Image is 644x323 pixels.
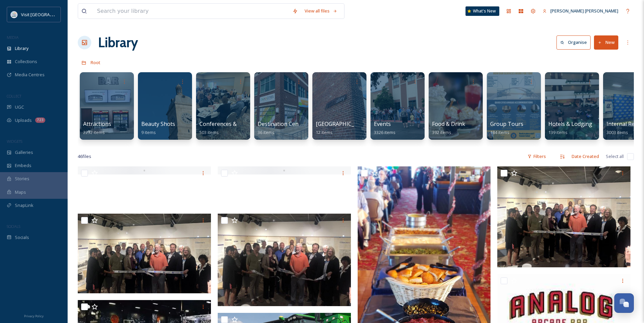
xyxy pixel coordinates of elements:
span: Attractions [83,120,111,128]
span: 12 items [316,129,333,135]
div: Date Created [568,150,602,163]
a: Group Tours184 items [490,121,523,135]
span: Media Centres [15,72,45,78]
span: UGC [15,104,24,110]
button: Organise [556,35,591,49]
span: COLLECT [7,93,21,99]
span: Maps [15,189,26,195]
button: New [594,35,618,49]
span: 503 items [199,129,219,135]
span: 36 items [258,129,275,135]
input: Search your library [94,4,289,19]
span: Library [15,45,28,52]
span: MEDIA [7,35,19,40]
a: Conferences & Tradeshows503 items [199,121,269,135]
span: Events [374,120,391,128]
span: 3326 items [374,129,396,135]
span: Embeds [15,162,31,169]
span: Destination Centers [258,120,309,128]
span: Beauty Shots [141,120,175,128]
div: Filters [524,150,549,163]
span: [PERSON_NAME] [PERSON_NAME] [550,8,618,14]
span: SOCIALS [7,224,20,229]
span: Select all [606,153,624,160]
span: WIDGETS [7,139,22,144]
span: [GEOGRAPHIC_DATA] [316,120,370,128]
a: [GEOGRAPHIC_DATA]12 items [316,121,370,135]
span: Visit [GEOGRAPHIC_DATA] [21,11,73,18]
img: IMG_9981.jpeg [78,214,211,293]
a: Events3326 items [374,121,396,135]
span: Group Tours [490,120,523,128]
span: Collections [15,58,37,65]
span: Uploads [15,117,32,124]
a: [PERSON_NAME] [PERSON_NAME] [539,4,622,18]
span: 2232 items [83,129,105,135]
span: Food & Drink [432,120,465,128]
span: 392 items [432,129,451,135]
a: Library [98,32,138,53]
span: 46 file s [78,153,91,160]
span: Root [91,59,100,65]
span: Stories [15,176,29,182]
span: SnapLink [15,202,33,209]
a: What's New [466,6,499,16]
a: Organise [556,35,594,49]
span: Conferences & Tradeshows [199,120,269,128]
span: Privacy Policy [24,314,44,318]
span: 184 items [490,129,509,135]
span: 9 items [141,129,156,135]
a: Beauty Shots9 items [141,121,175,135]
a: Destination Centers36 items [258,121,309,135]
a: Hotels & Lodging139 items [548,121,592,135]
span: Socials [15,234,29,241]
img: IMG_9984.jpeg [218,214,351,306]
img: IMG_9983.jpeg [497,166,630,267]
span: 139 items [548,129,568,135]
span: 3003 items [606,129,628,135]
button: Open Chat [614,293,634,313]
div: 723 [35,117,45,123]
span: Galleries [15,149,33,156]
a: Root [91,58,100,66]
span: Hotels & Lodging [548,120,592,128]
img: QCCVB_VISIT_vert_logo_4c_tagline_122019.svg [11,11,18,18]
a: View all files [301,4,341,18]
a: Attractions2232 items [83,121,111,135]
a: Food & Drink392 items [432,121,465,135]
a: Privacy Policy [24,312,44,320]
